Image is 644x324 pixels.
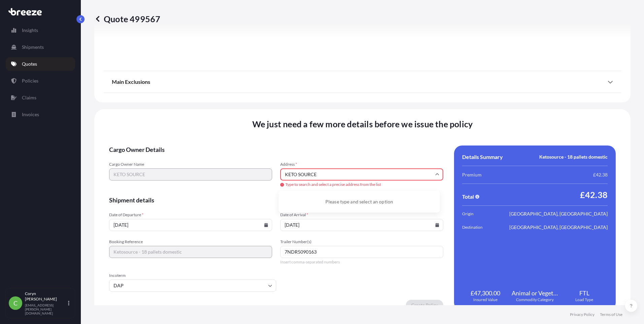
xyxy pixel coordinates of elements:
[25,291,67,302] p: Coryn [PERSON_NAME]
[6,24,75,37] a: Insights
[471,289,500,297] span: £47,300.00
[575,297,593,302] span: Load Type
[6,91,75,104] a: Claims
[406,300,443,311] button: Create Policy
[280,212,443,218] span: Date of Arrival
[109,145,443,154] span: Cargo Owner Details
[112,78,150,85] span: Main Exclusions
[462,171,482,178] span: Premium
[109,196,443,204] span: Shipment details
[109,246,272,258] input: Your internal reference
[109,212,272,218] span: Date of Departure
[280,162,443,167] span: Address
[280,246,443,258] input: Number1, number2,...
[22,61,37,67] p: Quotes
[25,303,67,315] p: [EMAIL_ADDRESS][PERSON_NAME][DOMAIN_NAME]
[593,171,608,178] span: £42.38
[6,108,75,121] a: Invoices
[411,302,438,309] p: Create Policy
[580,189,608,200] span: £42.38
[462,210,500,217] span: Origin
[109,219,272,231] input: dd/mm/yyyy
[462,154,503,160] span: Details Summary
[6,74,75,88] a: Policies
[112,74,613,90] div: Main Exclusions
[280,219,443,231] input: dd/mm/yyyy
[570,312,594,317] a: Privacy Policy
[579,289,589,297] span: FTL
[473,297,497,302] span: Insured Value
[509,224,608,231] span: [GEOGRAPHIC_DATA], [GEOGRAPHIC_DATA]
[539,154,608,160] span: Ketosource - 18 pallets domestic
[280,259,443,265] span: Insert comma-separated numbers
[600,312,622,317] a: Terms of Use
[280,182,443,187] span: Type to search and select a precise address from the list
[13,300,18,306] span: C
[6,57,75,71] a: Quotes
[109,273,276,278] span: Incoterm
[109,162,272,167] span: Cargo Owner Name
[509,210,608,217] span: [GEOGRAPHIC_DATA], [GEOGRAPHIC_DATA]
[6,40,75,54] a: Shipments
[280,239,443,245] span: Trailer Number(s)
[281,193,437,210] div: Please type and select an option
[94,13,160,24] p: Quote 499567
[22,27,38,34] p: Insights
[109,239,272,245] span: Booking Reference
[252,119,473,129] span: We just need a few more details before we issue the policy
[109,280,276,292] input: Select...
[22,111,39,118] p: Invoices
[462,193,474,200] span: Total
[22,44,44,51] p: Shipments
[280,168,443,181] input: Cargo owner address
[516,297,554,302] span: Commodity Category
[22,77,38,84] p: Policies
[22,94,36,101] p: Claims
[512,289,558,297] span: Animal or Vegetable Fats and Oils: Palm Oil, Coconut Oil, Olive Oil and similar
[462,224,500,231] span: Destination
